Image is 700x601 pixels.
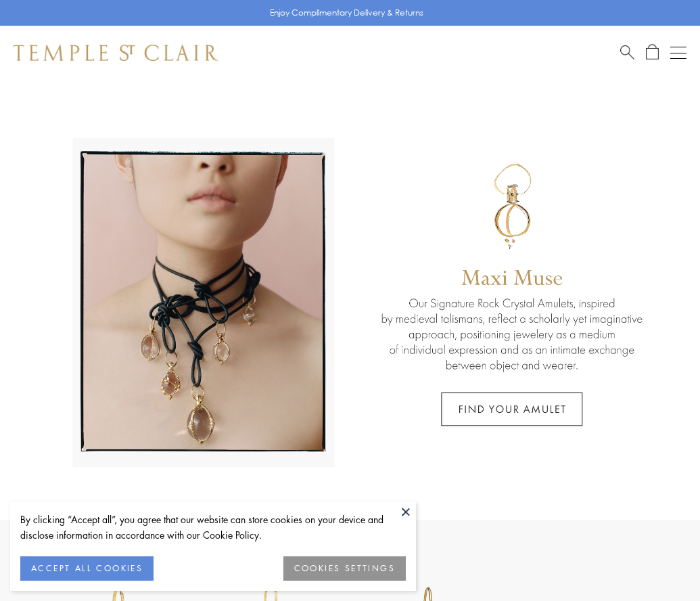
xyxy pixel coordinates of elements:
a: Open Shopping Bag [646,44,659,61]
button: COOKIES SETTINGS [283,556,406,581]
button: ACCEPT ALL COOKIES [20,556,154,581]
a: Search [620,44,634,61]
div: By clicking “Accept all”, you agree that our website can store cookies on your device and disclos... [20,512,406,543]
button: Open navigation [670,45,686,61]
p: Enjoy Complimentary Delivery & Returns [270,6,423,20]
img: Temple St. Clair [14,45,218,61]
